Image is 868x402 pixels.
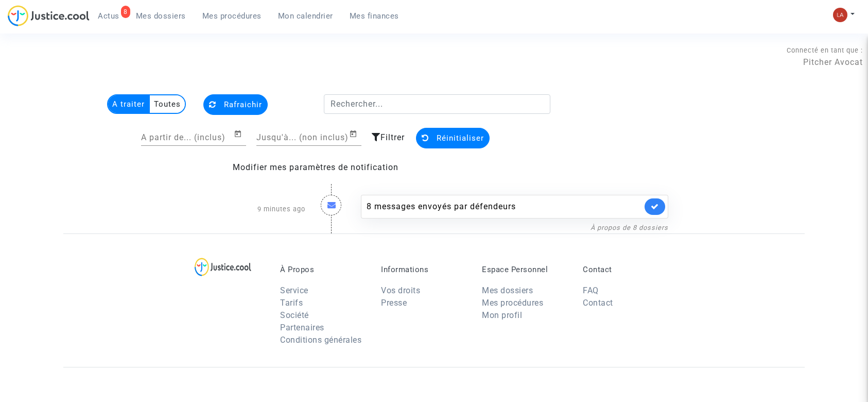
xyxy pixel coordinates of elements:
[350,11,399,21] span: Mes finances
[150,95,185,113] multi-toggle-item: Toutes
[224,100,262,109] span: Rafraichir
[583,286,599,295] a: FAQ
[270,8,341,24] a: Mon calendrier
[381,298,407,308] a: Presse
[98,11,119,21] span: Actus
[437,133,484,143] span: Réinitialiser
[195,258,252,276] img: logo-lg.svg
[280,335,361,345] a: Conditions générales
[233,162,398,172] a: Modifier mes paramètres de notification
[482,286,533,295] a: Mes dossiers
[380,132,405,142] span: Filtrer
[203,94,268,115] button: Rafraichir
[381,286,420,295] a: Vos droits
[108,95,150,113] multi-toggle-item: A traiter
[202,11,262,21] span: Mes procédures
[583,298,613,308] a: Contact
[482,298,543,308] a: Mes procédures
[192,185,313,233] div: 9 minutes ago
[341,8,407,24] a: Mes finances
[324,94,551,114] input: Rechercher...
[194,8,270,24] a: Mes procédures
[349,128,361,140] button: Open calendar
[280,298,303,308] a: Tarifs
[280,323,324,332] a: Partenaires
[591,224,668,231] a: À propos de 8 dossiers
[367,200,642,213] div: 8 messages envoyés par défendeurs
[280,310,309,320] a: Société
[583,265,668,274] p: Contact
[833,8,847,22] img: 3f9b7d9779f7b0ffc2b90d026f0682a9
[8,5,90,26] img: jc-logo.svg
[381,265,466,274] p: Informations
[482,310,522,320] a: Mon profil
[234,128,246,140] button: Open calendar
[128,8,194,24] a: Mes dossiers
[416,128,490,148] button: Réinitialiser
[482,265,567,274] p: Espace Personnel
[136,11,186,21] span: Mes dossiers
[280,265,366,274] p: À Propos
[121,6,130,18] div: 8
[787,46,863,54] span: Connecté en tant que :
[278,11,333,21] span: Mon calendrier
[280,286,308,295] a: Service
[90,8,128,24] a: 8Actus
